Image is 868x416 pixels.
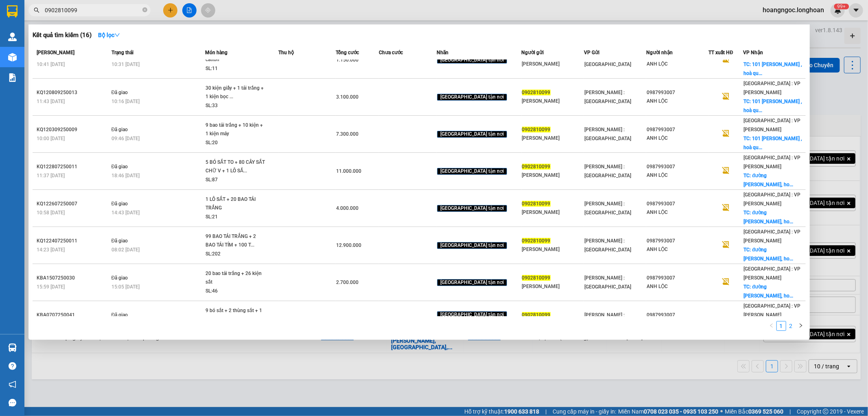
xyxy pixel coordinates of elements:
span: left [769,323,774,328]
button: left [767,321,776,331]
span: 1.150.000 [336,57,359,63]
div: KQ122807250011 [37,163,109,171]
div: ANH LỘC [647,171,708,180]
span: [GEOGRAPHIC_DATA] tận nơi [437,311,507,319]
span: 11.000.000 [336,168,361,174]
span: [PERSON_NAME] : [GEOGRAPHIC_DATA] [584,127,631,141]
div: [PERSON_NAME] [522,171,584,180]
img: logo-vxr [7,5,17,18]
span: 18:46 [DATE] [112,173,140,178]
span: close-circle [142,7,147,12]
span: TC: 101 [PERSON_NAME] , hoà qu... [743,99,802,113]
img: warehouse-icon [8,343,17,352]
span: [GEOGRAPHIC_DATA] : VP [PERSON_NAME] [743,192,800,207]
span: 08:02 [DATE] [112,247,140,253]
div: ANH LỘC [647,245,708,254]
span: Trạng thái [112,50,133,56]
div: 0987993007 [647,200,708,208]
li: 2 [786,321,796,331]
div: ANH LỘC [647,282,708,291]
span: 4.000.000 [336,205,359,211]
span: notification [9,381,16,388]
span: 14:23 [DATE] [37,247,65,253]
span: VP Gửi [584,50,599,56]
div: 0987993007 [647,274,708,282]
span: 0902810099 [522,312,551,318]
div: SL: 87 [206,176,267,185]
div: 1 LÔ SẮT + 20 BAO TẢI TRẮNG [206,195,267,213]
span: [PERSON_NAME] : [GEOGRAPHIC_DATA] [584,90,631,104]
div: ANH LỘC [647,97,708,106]
span: VP Nhận [743,50,763,56]
input: Tìm tên, số ĐT hoặc mã đơn [45,6,141,15]
span: 11:37 [DATE] [37,173,65,178]
div: 20 bao tải trắng + 26 kiện sắt [206,269,267,287]
span: Đã giao [112,164,128,169]
span: TC: đường [PERSON_NAME], ho... [743,247,793,262]
span: 10:41 [DATE] [37,62,65,67]
div: ANH LỘC [647,208,708,217]
div: KQ122407250011 [37,237,109,245]
strong: Bộ lọc [98,32,120,38]
button: Bộ lọcdown [92,29,127,42]
span: Chưa cước [379,50,403,56]
img: warehouse-icon [8,33,17,41]
span: 14:43 [DATE] [112,210,140,216]
div: 30 kiện giấy + 1 tải trắng + 1 kiện bọc ... [206,84,267,101]
span: [GEOGRAPHIC_DATA] tận nơi [437,205,507,212]
span: [GEOGRAPHIC_DATA] tận nơi [437,168,507,175]
span: [PERSON_NAME] [37,50,74,56]
span: [PERSON_NAME] : [GEOGRAPHIC_DATA] [584,164,631,178]
span: [GEOGRAPHIC_DATA] : VP [PERSON_NAME] [743,118,800,132]
span: Món hàng [205,50,227,56]
span: Đã giao [112,312,128,318]
span: Đã giao [112,275,128,281]
a: 1 [777,321,786,330]
div: [PERSON_NAME] [522,282,584,291]
span: right [798,323,803,328]
div: [PERSON_NAME] [522,97,584,106]
span: 2.700.000 [336,280,359,285]
span: [GEOGRAPHIC_DATA] tận nơi [437,57,507,64]
h3: Kết quả tìm kiếm ( 16 ) [33,31,92,40]
div: SL: 33 [206,101,267,110]
span: Thu hộ [278,50,294,56]
div: ANH LỘC [647,60,708,68]
span: Nhãn [437,50,448,56]
div: [PERSON_NAME] [522,60,584,68]
div: KBA1507250030 [37,274,109,282]
div: 0987993007 [647,237,708,245]
div: 0987993007 [647,311,708,319]
span: [GEOGRAPHIC_DATA] : VP [PERSON_NAME] [743,303,800,318]
div: KQ122607250007 [37,200,109,208]
span: [GEOGRAPHIC_DATA] : VP [PERSON_NAME] [743,229,800,244]
span: [GEOGRAPHIC_DATA] tận nơi [437,94,507,101]
span: [GEOGRAPHIC_DATA] : VP [PERSON_NAME] [743,155,800,169]
span: Đã giao [112,90,128,95]
div: SL: 11 [206,64,267,73]
span: 10:16 [DATE] [112,99,140,104]
span: [PERSON_NAME] : [GEOGRAPHIC_DATA] [584,201,631,216]
span: 15:05 [DATE] [112,284,140,290]
span: message [9,399,16,407]
span: TC: 101 [PERSON_NAME] , hoà qu... [743,136,802,150]
div: 0987993007 [647,125,708,134]
a: 2 [787,321,796,330]
span: [PERSON_NAME] : [GEOGRAPHIC_DATA] [584,275,631,290]
div: 9 bó sắt + 2 thùng sắt + 1 khung sắt + 1... [206,306,267,324]
span: question-circle [9,362,16,370]
div: 5 BÓ SẮT TO + 80 CÂY SẮT CHỮ V + 1 LÔ SẮ... [206,158,267,176]
span: close-circle [142,7,147,14]
span: 0902810099 [522,275,551,281]
div: KQ120809250013 [37,88,109,97]
li: Next Page [796,321,806,331]
span: search [34,7,39,13]
span: [GEOGRAPHIC_DATA] tận nơi [437,279,507,286]
span: [GEOGRAPHIC_DATA] : VP [PERSON_NAME] [743,266,800,281]
img: solution-icon [8,73,17,82]
span: TC: đường [PERSON_NAME], ho... [743,210,793,225]
div: 9 bao tải trắng + 10 kiện + 1 kiện máy [206,121,267,139]
span: TC: đường [PERSON_NAME], ho... [743,284,793,299]
span: TC: đường [PERSON_NAME], ho... [743,173,793,187]
div: [PERSON_NAME] [522,134,584,143]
